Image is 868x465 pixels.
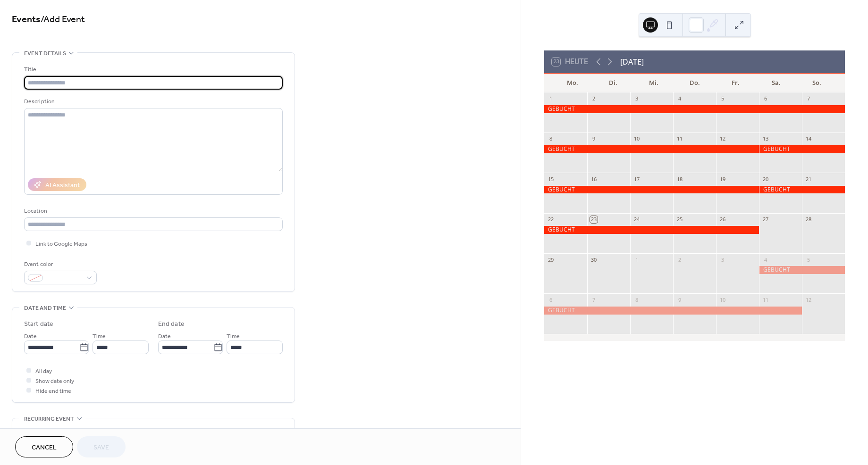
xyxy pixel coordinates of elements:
[547,216,554,223] div: 22
[547,135,554,142] div: 8
[633,296,640,303] div: 8
[762,135,769,142] div: 13
[24,97,281,107] div: Description
[35,366,52,376] span: All day
[24,319,53,329] div: Start date
[633,216,640,223] div: 24
[35,386,71,396] span: Hide end time
[756,74,796,92] div: Sa.
[633,135,640,142] div: 10
[759,186,845,194] div: GEBUCHT
[158,319,185,329] div: End date
[759,145,845,153] div: GEBUCHT
[547,95,554,102] div: 1
[24,65,281,75] div: Title
[676,216,683,223] div: 25
[676,256,683,263] div: 2
[590,216,597,223] div: 23
[719,175,726,183] div: 19
[762,175,769,183] div: 20
[32,443,57,453] span: Cancel
[544,145,759,153] div: GEBUCHT
[805,216,812,223] div: 28
[719,135,726,142] div: 12
[552,74,592,92] div: Mo.
[759,266,845,274] div: GEBUCHT
[158,332,171,341] span: Date
[93,332,106,341] span: Time
[676,175,683,183] div: 18
[15,436,73,457] button: Cancel
[633,95,640,102] div: 3
[719,296,726,303] div: 10
[805,175,812,183] div: 21
[633,175,640,183] div: 17
[24,303,66,313] span: Date and time
[633,74,674,92] div: Mi.
[805,296,812,303] div: 12
[547,256,554,263] div: 29
[41,10,85,29] span: / Add Event
[547,175,554,183] div: 15
[590,256,597,263] div: 30
[544,186,759,194] div: GEBUCHT
[544,226,759,234] div: GEBUCHT
[620,56,644,67] div: [DATE]
[12,10,41,29] a: Events
[24,259,95,269] div: Event color
[762,216,769,223] div: 27
[805,256,812,263] div: 5
[24,49,66,58] span: Event details
[719,256,726,263] div: 3
[676,296,683,303] div: 9
[24,414,74,424] span: Recurring event
[633,256,640,263] div: 1
[676,95,683,102] div: 4
[227,332,240,341] span: Time
[676,135,683,142] div: 11
[719,95,726,102] div: 5
[547,296,554,303] div: 6
[24,332,37,341] span: Date
[762,256,769,263] div: 4
[593,74,633,92] div: Di.
[674,74,715,92] div: Do.
[762,95,769,102] div: 6
[590,135,597,142] div: 9
[719,216,726,223] div: 26
[805,95,812,102] div: 7
[762,296,769,303] div: 11
[35,376,74,386] span: Show date only
[544,307,802,315] div: GEBUCHT
[24,206,281,216] div: Location
[797,74,837,92] div: So.
[805,135,812,142] div: 14
[544,105,845,113] div: GEBUCHT
[715,74,756,92] div: Fr.
[590,95,597,102] div: 2
[590,175,597,183] div: 16
[35,239,87,249] span: Link to Google Maps
[590,296,597,303] div: 7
